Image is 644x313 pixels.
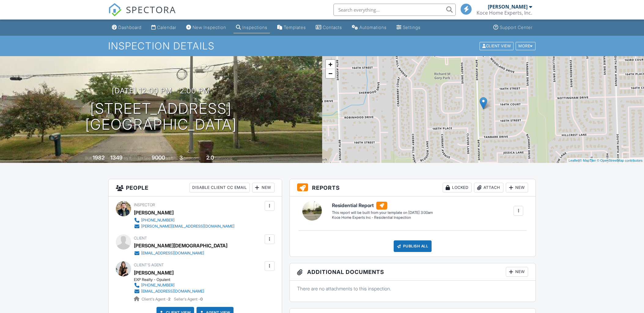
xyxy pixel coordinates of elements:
div: 1982 [93,154,105,161]
span: Lot Size [138,156,151,160]
div: More [516,42,535,50]
div: Dashboard [118,25,142,30]
a: Contacts [313,22,344,33]
div: [PHONE_NUMBER] [141,283,175,288]
a: Templates [275,22,308,33]
span: bedrooms [184,156,201,160]
div: Locked [443,183,472,192]
a: New Inspection [184,22,229,33]
div: Calendar [157,25,176,30]
div: [EMAIL_ADDRESS][DOMAIN_NAME] [141,289,204,294]
div: [PHONE_NUMBER] [141,218,175,223]
span: Client [134,236,147,240]
span: bathrooms [215,156,232,160]
a: Support Center [491,22,535,33]
h1: Inspection Details [108,41,536,51]
h6: Residential Report [332,202,433,210]
a: © OpenStreetMap contributors [597,159,642,162]
div: Attach [474,183,503,192]
a: Zoom out [326,69,335,78]
div: Settings [403,25,421,30]
a: [PERSON_NAME] [134,268,174,277]
div: [PERSON_NAME] [488,4,528,10]
a: SPECTORA [108,8,176,21]
span: Seller's Agent - [174,297,203,301]
div: New Inspection [193,25,226,30]
h3: [DATE] 12:00 pm - 2:00 pm [112,87,210,95]
h3: Additional Documents [290,263,536,281]
div: Koce Home Experts Inc - Residential Inspection [332,215,433,220]
a: Zoom in [326,60,335,69]
div: 3 [179,154,183,161]
span: SPECTORA [126,3,176,16]
h1: [STREET_ADDRESS] [GEOGRAPHIC_DATA] [85,101,237,133]
div: [PERSON_NAME][DEMOGRAPHIC_DATA] [134,241,227,250]
div: New [252,183,274,192]
div: Disable Client CC Email [190,183,250,192]
a: [EMAIL_ADDRESS][DOMAIN_NAME] [134,288,204,294]
a: [PHONE_NUMBER] [134,217,234,223]
div: Inspections [242,25,267,30]
a: [EMAIL_ADDRESS][DOMAIN_NAME] [134,250,223,256]
div: Client View [480,42,513,50]
div: New [506,183,528,192]
div: Koce Home Experts, Inc. [477,10,532,16]
strong: 2 [168,297,171,301]
div: EXP Realty - Opulent [134,277,209,282]
div: New [506,267,528,277]
span: sq. ft. [123,156,132,160]
h3: Reports [290,179,536,196]
div: Templates [284,25,306,30]
h3: People [109,179,282,196]
span: Built [85,156,92,160]
div: [PERSON_NAME][EMAIL_ADDRESS][DOMAIN_NAME] [141,224,234,229]
div: Publish All [394,240,432,252]
a: Inspections [234,22,270,33]
span: Inspector [134,203,155,207]
a: Automations (Basic) [349,22,389,33]
img: The Best Home Inspection Software - Spectora [108,3,122,16]
span: sq.ft. [166,156,174,160]
a: [PHONE_NUMBER] [134,282,204,288]
input: Search everything... [333,4,456,16]
strong: 0 [200,297,203,301]
span: Client's Agent [134,263,164,267]
a: Leaflet [569,159,579,162]
a: Client View [479,43,515,48]
a: [PERSON_NAME][EMAIL_ADDRESS][DOMAIN_NAME] [134,223,234,229]
a: Settings [394,22,423,33]
div: This report will be built from your template on [DATE] 3:00am [332,210,433,215]
div: [PERSON_NAME] [134,208,174,217]
div: 1349 [110,154,123,161]
div: Support Center [500,25,532,30]
p: There are no attachments to this inspection. [297,285,528,292]
a: © MapTiler [580,159,596,162]
a: Dashboard [109,22,144,33]
div: | [567,158,644,163]
div: 9000 [152,154,165,161]
div: [EMAIL_ADDRESS][DOMAIN_NAME] [141,251,204,256]
div: 2.0 [206,154,214,161]
a: Calendar [149,22,179,33]
div: Contacts [323,25,342,30]
div: Automations [359,25,387,30]
span: Client's Agent - [142,297,171,301]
